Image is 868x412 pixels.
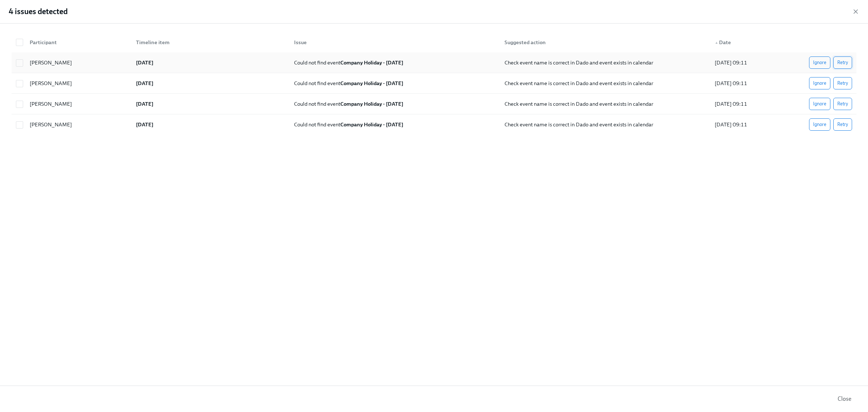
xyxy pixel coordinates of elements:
div: [PERSON_NAME] [27,58,130,67]
span: Retry [837,121,848,128]
strong: [DATE] [136,59,153,66]
strong: [DATE] [136,101,153,107]
span: Check event name is correct in Dado and event exists in calendar [505,121,653,128]
span: Ignore [813,80,826,87]
span: Could not find event [294,80,403,87]
span: Retry [837,80,848,87]
div: [PERSON_NAME][DATE]Could not find eventCompany Holiday - [DATE]Check event name is correct in Dad... [12,94,856,114]
div: [DATE] 09:11 [712,79,797,88]
div: Issue [291,38,498,47]
span: Check event name is correct in Dado and event exists in calendar [505,59,653,66]
div: Participant [27,38,130,47]
span: Ignore [813,59,826,66]
span: Could not find event [294,59,403,66]
span: Check event name is correct in Dado and event exists in calendar [505,101,653,107]
span: Retry [837,100,848,108]
div: Participant [24,35,130,50]
button: Retry [833,118,852,131]
button: Retry [833,98,852,110]
div: [PERSON_NAME] [27,100,130,108]
button: Ignore [809,77,830,89]
span: Ignore [813,121,826,128]
div: Date [712,38,797,47]
div: Issue [288,35,498,50]
h2: 4 issues detected [9,6,68,17]
div: [DATE] 09:11 [712,100,797,108]
strong: Company Holiday - [DATE] [340,101,403,107]
span: Ignore [813,100,826,108]
span: Could not find event [294,101,403,107]
strong: Company Holiday - [DATE] [340,59,403,66]
div: Timeline item [130,35,289,50]
button: Ignore [809,56,830,69]
div: [PERSON_NAME] [27,79,130,88]
div: Suggested action [502,38,709,47]
button: Retry [833,77,852,89]
strong: Company Holiday - [DATE] [340,80,403,87]
strong: Company Holiday - [DATE] [340,121,403,128]
button: Retry [833,56,852,69]
div: Suggested action [499,35,709,50]
button: Ignore [809,118,830,131]
span: ▲ [715,41,718,45]
div: ▲Date [709,35,797,50]
div: Timeline item [133,38,289,47]
div: [PERSON_NAME][DATE]Could not find eventCompany Holiday - [DATE]Check event name is correct in Dad... [12,52,856,73]
span: Retry [837,59,848,66]
span: Check event name is correct in Dado and event exists in calendar [505,80,653,87]
div: [DATE] 09:11 [712,58,797,67]
strong: [DATE] [136,80,153,87]
span: Close [838,395,851,403]
strong: [DATE] [136,121,153,128]
button: Ignore [809,98,830,110]
div: [PERSON_NAME][DATE]Could not find eventCompany Holiday - [DATE]Check event name is correct in Dad... [12,73,856,94]
div: [PERSON_NAME][DATE]Could not find eventCompany Holiday - [DATE]Check event name is correct in Dad... [12,114,856,135]
span: Could not find event [294,121,403,128]
div: [PERSON_NAME] [27,120,130,129]
button: Close [833,392,856,406]
div: [DATE] 09:11 [712,120,797,129]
